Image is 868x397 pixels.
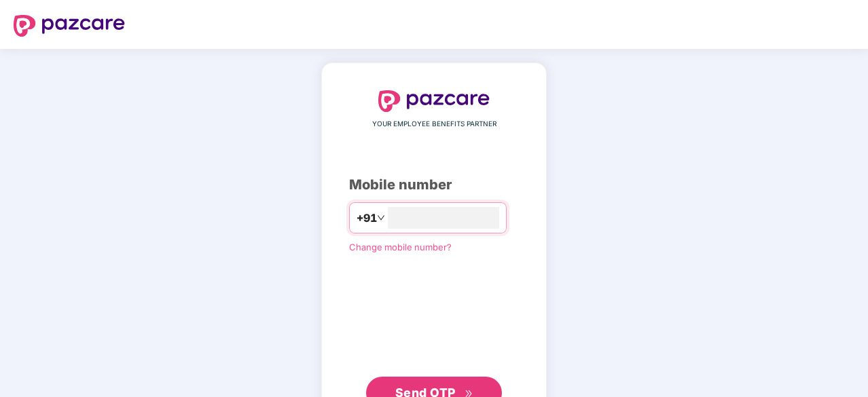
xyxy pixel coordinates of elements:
span: down [377,214,385,222]
span: +91 [357,210,377,227]
span: YOUR EMPLOYEE BENEFITS PARTNER [372,119,496,130]
img: logo [14,15,125,37]
a: Change mobile number? [349,242,452,252]
img: logo [378,90,490,112]
div: Mobile number [349,174,519,195]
